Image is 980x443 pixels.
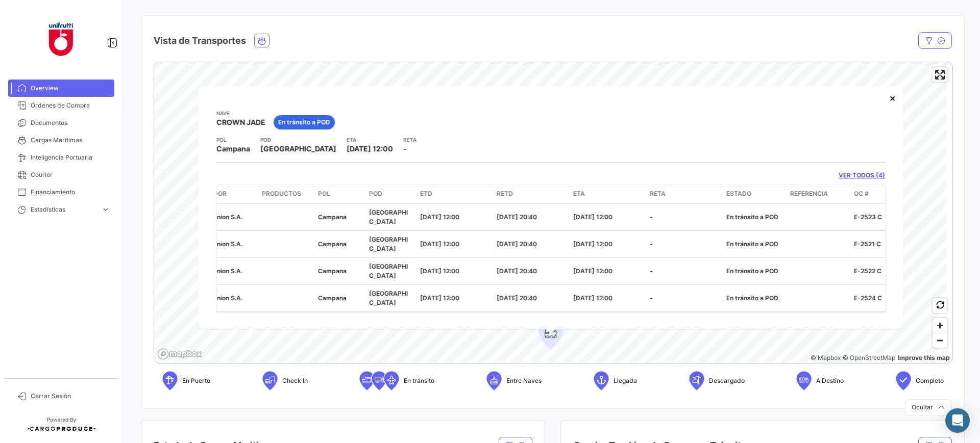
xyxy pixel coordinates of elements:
span: RETD [497,189,513,198]
span: Campana [318,294,347,301]
img: 6ae399ea-e399-42fc-a4aa-7bf23cf385c8.jpg [36,12,87,63]
a: Mapbox [811,354,841,361]
span: [DATE] 20:40 [497,267,537,274]
span: [DATE] 12:00 [573,240,612,247]
p: E-2523 C [854,212,948,221]
datatable-header-cell: ETD [416,185,493,203]
span: [GEOGRAPHIC_DATA] [369,208,408,225]
span: Campana [318,267,347,274]
button: Close popup [882,88,902,108]
span: [DATE] 20:40 [497,294,537,301]
span: Estadísticas [31,205,97,214]
span: Completo [916,376,944,385]
span: En tránsito [404,376,434,385]
span: Documentos [31,118,110,127]
p: E-2522 C [854,266,948,275]
p: E-2521 C [854,239,948,248]
span: Entre Naves [506,376,542,385]
span: [GEOGRAPHIC_DATA] [369,235,408,252]
p: E-2524 C [854,293,948,302]
span: En tránsito a POD [726,267,778,274]
span: [GEOGRAPHIC_DATA] [369,289,408,306]
a: OpenStreetMap [843,354,895,361]
datatable-header-cell: RETA [646,185,722,203]
button: Zoom in [933,318,947,333]
a: Map feedback [898,354,950,361]
button: Ocean [255,34,269,47]
button: Enter fullscreen [933,67,947,82]
button: Ocultar [905,399,952,416]
span: POD [369,189,382,198]
span: Cerrar Sesión [31,392,110,401]
span: A Destino [816,376,844,385]
span: Overview [31,84,110,93]
span: [GEOGRAPHIC_DATA] [260,144,336,154]
span: [DATE] 12:00 [573,213,612,220]
span: Growers Union S.A. [185,294,242,301]
app-card-info-title: ETA [347,136,393,144]
span: Growers Union S.A. [185,240,242,247]
a: Inteligencia Portuaria [8,149,114,166]
span: Importador [185,189,227,198]
a: Overview [8,80,114,97]
span: Descargado [709,376,745,385]
a: Documentos [8,114,114,132]
app-card-info-title: RETA [403,136,416,144]
datatable-header-cell: RETD [493,185,569,203]
span: Courier [31,170,110,179]
datatable-header-cell: Estado [722,185,786,203]
a: VER TODOS (4) [839,171,885,180]
datatable-header-cell: Referencia [786,185,850,203]
datatable-header-cell: Productos [258,185,314,203]
span: Growers Union S.A. [185,267,242,274]
span: POL [318,189,330,198]
span: Financiamiento [31,188,110,197]
span: - [403,144,407,153]
span: - [650,267,653,274]
span: Referencia [790,189,828,198]
datatable-header-cell: Importador [181,185,258,203]
span: Campana [318,213,347,220]
span: RETA [650,189,666,198]
span: Campana [216,144,250,154]
span: ETD [420,189,432,198]
a: Cargas Marítimas [8,132,114,149]
app-card-info-title: POL [216,136,250,144]
canvas: Map [154,62,947,364]
span: En tránsito a POD [278,118,330,127]
span: Campana [318,240,347,247]
span: Productos [262,189,301,198]
span: - [650,213,653,220]
button: Zoom out [933,333,947,348]
span: Check In [282,376,308,385]
datatable-header-cell: ETA [569,185,646,203]
span: Growers Union S.A. [185,213,242,220]
span: Cargas Marítimas [31,136,110,145]
span: En tránsito a POD [726,213,778,220]
span: Llegada [614,376,637,385]
span: OC # [854,189,869,198]
span: expand_more [101,205,110,214]
span: [GEOGRAPHIC_DATA] [369,262,408,279]
span: Inteligencia Portuaria [31,153,110,162]
span: - [650,294,653,301]
datatable-header-cell: OC # [850,185,952,203]
span: - [650,240,653,247]
span: [DATE] 12:00 [347,144,393,153]
a: Courier [8,166,114,184]
span: En Puerto [182,376,210,385]
span: En tránsito a POD [726,240,778,247]
span: [DATE] 12:00 [420,267,459,274]
span: [DATE] 12:00 [420,294,459,301]
app-card-info-title: POD [260,136,336,144]
app-card-info-title: Nave [216,109,265,117]
span: [DATE] 12:00 [420,240,459,247]
span: En tránsito a POD [726,294,778,301]
a: Financiamiento [8,184,114,201]
span: [DATE] 20:40 [497,213,537,220]
span: ETA [573,189,585,198]
a: Órdenes de Compra [8,97,114,114]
